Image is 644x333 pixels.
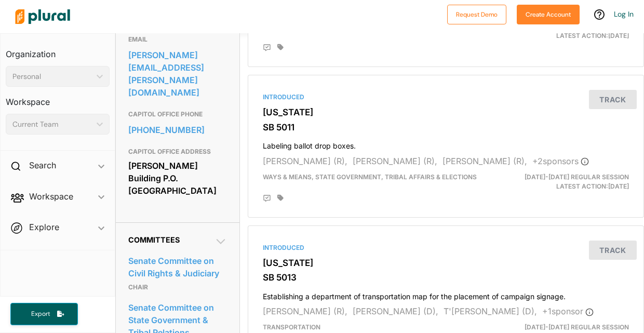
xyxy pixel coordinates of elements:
span: Committees [128,235,180,244]
h3: EMAIL [128,33,226,46]
h3: Workspace [6,87,110,110]
h4: Labeling ballot drop boxes. [263,137,629,151]
div: Add Position Statement [263,194,271,203]
h2: Search [29,159,56,171]
a: Create Account [517,8,580,19]
span: T'[PERSON_NAME] (D), [444,306,537,316]
button: Track [589,241,637,260]
a: [PERSON_NAME][EMAIL_ADDRESS][PERSON_NAME][DOMAIN_NAME] [128,47,226,100]
div: Personal [12,71,92,82]
div: [PERSON_NAME] Building P.O. [GEOGRAPHIC_DATA] [128,158,226,198]
span: [PERSON_NAME] (D), [353,306,438,316]
div: Latest Action: [DATE] [509,172,637,191]
div: Introduced [263,92,629,102]
h3: SB 5013 [263,272,629,283]
div: Add Position Statement [263,44,271,52]
a: Senate Committee on Civil Rights & Judiciary [128,253,226,281]
span: [PERSON_NAME] (R), [263,156,347,166]
span: [PERSON_NAME] (R), [263,306,347,316]
div: Current Team [12,119,92,130]
h3: Organization [6,39,110,62]
div: Add tags [277,194,284,202]
span: [PERSON_NAME] (R), [353,156,437,166]
span: [DATE]-[DATE] Regular Session [525,323,629,331]
a: [PHONE_NUMBER] [128,122,226,138]
h3: CAPITOL OFFICE ADDRESS [128,145,226,158]
h3: CAPITOL OFFICE PHONE [128,108,226,121]
span: + 1 sponsor [542,306,594,316]
button: Create Account [517,5,580,24]
h3: [US_STATE] [263,107,629,117]
span: Export [24,310,57,318]
span: [PERSON_NAME] (R), [442,156,527,166]
p: Chair [128,281,226,294]
div: Add tags [277,44,284,51]
a: Request Demo [447,8,506,19]
h3: [US_STATE] [263,258,629,268]
span: + 2 sponsor s [532,156,589,166]
button: Track [589,90,637,109]
div: Introduced [263,243,629,252]
span: Ways & Means, State Government, Tribal Affairs & Elections [263,173,477,181]
h3: SB 5011 [263,122,629,132]
span: Transportation [263,323,320,331]
a: Log In [614,9,634,19]
h4: Establishing a department of transportation map for the placement of campaign signage. [263,287,629,301]
button: Export [10,303,78,325]
button: Request Demo [447,5,506,24]
span: [DATE]-[DATE] Regular Session [525,173,629,181]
